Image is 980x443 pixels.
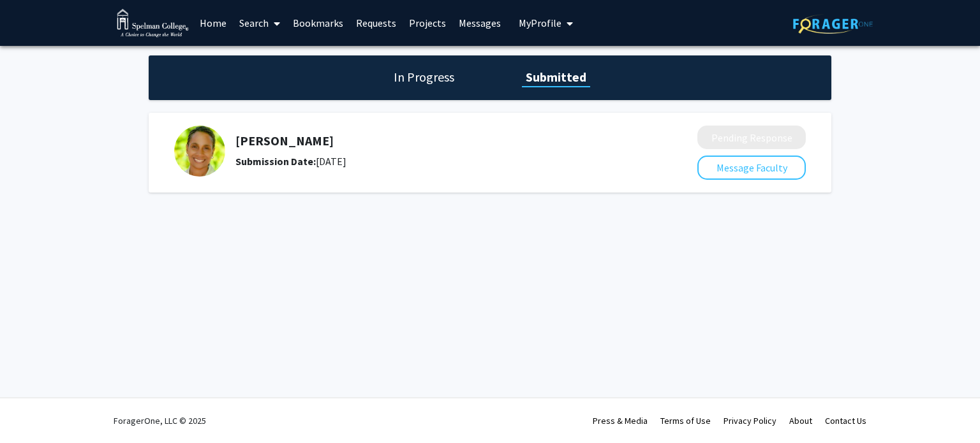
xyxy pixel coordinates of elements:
a: Terms of Use [660,415,711,426]
a: Message Faculty [697,161,806,174]
a: Requests [350,1,403,45]
a: Privacy Policy [724,415,776,426]
img: Spelman College Logo [117,9,189,38]
h1: Submitted [522,68,590,86]
a: Projects [403,1,452,45]
img: ForagerOne Logo [793,14,873,34]
a: Contact Us [825,415,866,426]
a: Bookmarks [286,1,350,45]
iframe: Chat [10,386,54,433]
h5: [PERSON_NAME] [235,133,630,149]
a: Home [193,1,233,45]
button: Message Faculty [697,156,806,180]
a: About [789,415,812,426]
h1: In Progress [390,68,458,86]
a: Search [233,1,286,45]
div: ForagerOne, LLC © 2025 [114,398,206,443]
div: [DATE] [235,154,630,169]
b: Submission Date: [235,155,316,168]
img: Profile Picture [174,126,225,177]
button: Pending Response [697,126,806,149]
a: Messages [452,1,507,45]
span: My Profile [519,17,561,29]
a: Press & Media [593,415,648,426]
